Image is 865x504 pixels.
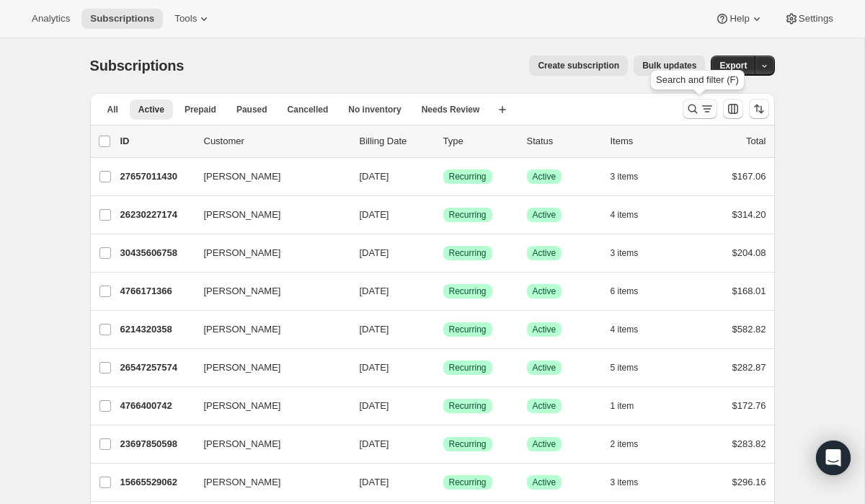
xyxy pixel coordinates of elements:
div: 26230227174[PERSON_NAME][DATE]SuccessRecurringSuccessActive4 items$314.20 [120,205,766,225]
button: Help [706,9,772,29]
p: 27657011430 [120,169,192,184]
span: [DATE] [360,477,389,487]
span: 4 items [611,209,639,221]
span: [PERSON_NAME] [204,169,281,184]
button: Search and filter results [683,99,717,119]
span: $314.20 [732,209,766,220]
span: Analytics [32,13,70,25]
button: [PERSON_NAME] [195,356,340,379]
span: 3 items [611,477,639,488]
button: Customize table column order and visibility [723,99,743,119]
span: Recurring [449,438,487,450]
p: Billing Date [360,134,432,149]
span: Active [533,400,556,412]
button: Bulk updates [634,56,705,76]
span: Recurring [449,171,487,182]
span: Active [533,438,556,450]
span: $167.06 [732,171,766,182]
button: 1 item [611,396,650,416]
span: 3 items [611,247,639,259]
button: [PERSON_NAME] [195,242,340,265]
span: Create subscription [538,60,619,71]
span: $283.82 [732,438,766,449]
span: [PERSON_NAME] [204,437,281,451]
button: [PERSON_NAME] [195,165,340,188]
span: Cancelled [288,104,329,115]
span: Recurring [449,209,487,221]
div: 30435606758[PERSON_NAME][DATE]SuccessRecurringSuccessActive3 items$204.08 [120,243,766,263]
button: 6 items [611,281,655,301]
button: 3 items [611,167,655,187]
div: 4766400742[PERSON_NAME][DATE]SuccessRecurringSuccessActive1 item$172.76 [120,396,766,416]
span: $296.16 [732,477,766,487]
span: Recurring [449,477,487,488]
span: [DATE] [360,171,389,182]
span: [DATE] [360,286,389,296]
span: Subscriptions [90,13,154,25]
span: [PERSON_NAME] [204,284,281,299]
span: Recurring [449,247,487,259]
p: 26230227174 [120,208,192,222]
span: [DATE] [360,209,389,220]
div: 6214320358[PERSON_NAME][DATE]SuccessRecurringSuccessActive4 items$582.82 [120,319,766,340]
p: 6214320358 [120,322,192,337]
button: [PERSON_NAME] [195,471,340,494]
button: Tools [166,9,220,29]
span: Paused [236,104,267,115]
button: Create new view [491,100,514,120]
p: 23697850598 [120,437,192,451]
button: 3 items [611,243,655,263]
span: All [107,104,118,115]
span: Recurring [449,400,487,412]
span: 6 items [611,286,639,297]
span: $204.08 [732,247,766,258]
p: 26547257574 [120,361,192,375]
button: 4 items [611,319,655,340]
p: 30435606758 [120,246,192,260]
span: [PERSON_NAME] [204,399,281,413]
span: [DATE] [360,324,389,335]
span: Settings [799,13,833,25]
span: 4 items [611,324,639,335]
span: 5 items [611,362,639,373]
span: 2 items [611,438,639,450]
span: [PERSON_NAME] [204,246,281,260]
span: $282.87 [732,362,766,373]
span: $168.01 [732,286,766,296]
button: 2 items [611,434,655,454]
p: 15665529062 [120,475,192,490]
div: 4766171366[PERSON_NAME][DATE]SuccessRecurringSuccessActive6 items$168.01 [120,281,766,301]
span: Recurring [449,362,487,373]
button: Settings [776,9,842,29]
button: [PERSON_NAME] [195,280,340,303]
span: Active [533,247,556,259]
div: Items [611,134,683,149]
div: 26547257574[PERSON_NAME][DATE]SuccessRecurringSuccessActive5 items$282.87 [120,358,766,378]
span: Active [533,171,556,182]
span: [DATE] [360,400,389,411]
button: [PERSON_NAME] [195,203,340,226]
span: Active [533,324,556,335]
p: ID [120,134,192,149]
div: 23697850598[PERSON_NAME][DATE]SuccessRecurringSuccessActive2 items$283.82 [120,434,766,454]
span: [DATE] [360,438,389,449]
span: [PERSON_NAME] [204,361,281,375]
button: Analytics [23,9,79,29]
span: [PERSON_NAME] [204,208,281,222]
span: $172.76 [732,400,766,411]
span: Active [533,362,556,373]
span: Export [719,60,747,71]
span: No inventory [348,104,401,115]
p: Total [746,134,766,149]
span: Tools [174,13,197,25]
button: 4 items [611,205,655,225]
span: [DATE] [360,362,389,373]
button: [PERSON_NAME] [195,433,340,456]
div: Open Intercom Messenger [816,441,851,475]
span: Active [138,104,164,115]
div: 27657011430[PERSON_NAME][DATE]SuccessRecurringSuccessActive3 items$167.06 [120,167,766,187]
span: Bulk updates [642,60,696,71]
span: [DATE] [360,247,389,258]
div: 15665529062[PERSON_NAME][DATE]SuccessRecurringSuccessActive3 items$296.16 [120,472,766,492]
button: [PERSON_NAME] [195,318,340,341]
